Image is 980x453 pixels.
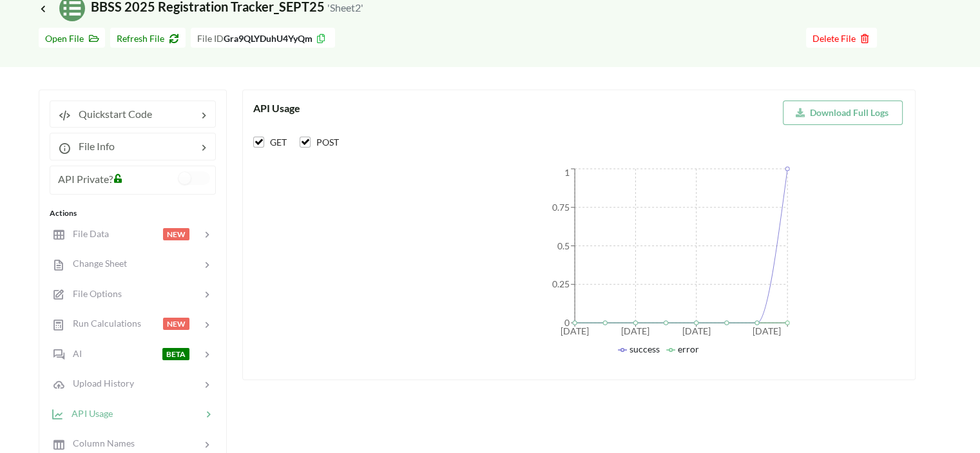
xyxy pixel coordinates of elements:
tspan: [DATE] [621,325,649,336]
b: Gra9QLYDuhU4YyQm [224,33,312,44]
span: Change Sheet [65,258,127,269]
label: GET [253,137,287,148]
span: Quickstart Code [71,108,152,120]
span: NEW [163,228,189,240]
label: POST [300,137,339,148]
span: AI [65,348,82,359]
span: API Usage [64,407,113,418]
span: Open File [45,33,99,44]
span: File Data [65,228,109,239]
span: Run Calculations [65,318,141,329]
span: NEW [163,318,189,330]
span: success [629,343,660,354]
span: Refresh File [117,33,179,44]
tspan: [DATE] [561,325,589,336]
div: API Usage [253,101,579,116]
span: error [678,343,699,354]
tspan: [DATE] [752,325,780,336]
tspan: 0.5 [557,240,570,251]
span: Delete File [812,33,870,44]
tspan: [DATE] [682,325,710,336]
tspan: 0.25 [552,278,570,289]
span: File ID [197,33,224,44]
tspan: 0.75 [552,202,570,213]
button: Refresh File [110,28,186,48]
span: Column Names [65,438,135,448]
tspan: 0 [564,317,570,328]
span: BETA [162,348,189,360]
small: 'Sheet2' [327,1,363,14]
tspan: 1 [564,166,570,177]
span: API Private? [58,173,113,185]
span: File Info [71,140,115,152]
span: File Options [65,288,122,299]
span: Upload History [65,378,134,389]
button: Delete File [806,28,877,48]
button: Download Full Logs [783,101,903,125]
div: Actions [50,207,216,219]
button: Open File [39,28,105,48]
